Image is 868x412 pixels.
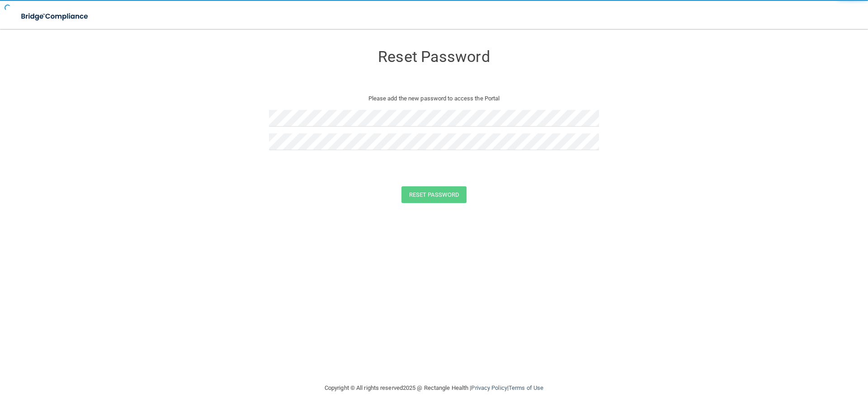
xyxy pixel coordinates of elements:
h3: Reset Password [269,48,599,65]
img: bridge_compliance_login_screen.278c3ca4.svg [14,7,97,26]
p: Please add the new password to access the Portal [276,93,592,104]
a: Privacy Policy [471,384,507,391]
button: Reset Password [401,186,467,203]
a: Terms of Use [509,384,543,391]
div: Copyright © All rights reserved 2025 @ Rectangle Health | | [269,374,599,403]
